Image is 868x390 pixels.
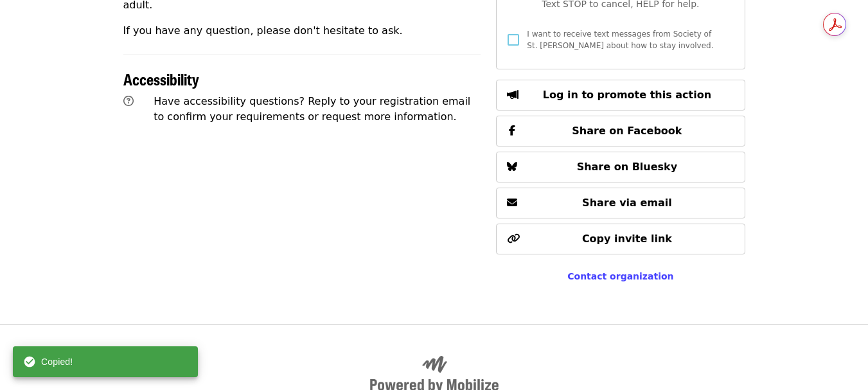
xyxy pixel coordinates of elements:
[496,224,745,254] button: Copy invite link
[123,23,481,39] p: If you have any question, please don't hesitate to ask.
[572,125,682,137] span: Share on Facebook
[567,271,673,281] a: Contact organization
[543,89,711,101] span: Log in to promote this action
[154,95,470,123] span: Have accessibility questions? Reply to your registration email to confirm your requirements or re...
[496,152,745,182] button: Share on Bluesky
[41,355,73,368] span: Copied!
[527,30,713,50] span: I want to receive text messages from Society of St. [PERSON_NAME] about how to stay involved.
[577,161,678,173] span: Share on Bluesky
[123,95,134,107] i: question-circle icon
[496,80,745,111] button: Log in to promote this action
[582,233,672,245] span: Copy invite link
[123,67,199,90] span: Accessibility
[496,188,745,218] button: Share via email
[496,116,745,146] button: Share on Facebook
[582,197,672,209] span: Share via email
